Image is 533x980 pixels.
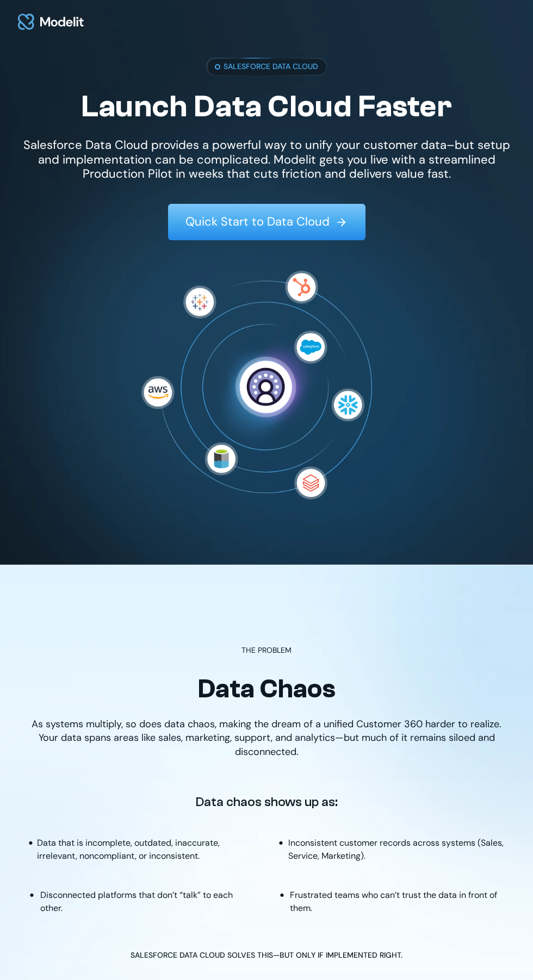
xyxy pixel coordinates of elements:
[241,645,292,656] p: THE PROBLEM
[40,889,256,915] p: Disconnected platforms that don’t “talk” to each other.
[31,717,502,759] p: As systems multiply, so does data chaos, making the dream of a unified Customer 360 harder to rea...
[168,204,365,240] a: Quick Start to Data Cloud
[288,837,506,863] p: Inconsistent customer records across systems (Sales, Service, Marketing).
[185,215,330,229] p: Quick Start to Data Cloud
[224,61,318,72] p: SALESFORCE DATA CLOUD
[131,950,402,961] p: SALESFORCE DATA CLOUD SOLVES THIS—BUT ONLY IF IMPLEMENTED RIGHT.
[31,673,502,705] h2: Data Chaos
[17,138,516,181] p: Salesforce Data Cloud provides a powerful way to unify your customer data–but setup and implement...
[37,837,256,863] p: Data that is incomplete, outdated, inaccurate, irrelevant, noncompliant, or inconsistent.
[290,889,506,915] p: Frustrated teams who can’t trust the data in front of them.
[81,89,452,125] h1: Launch Data Cloud Faster
[16,9,85,35] img: modelit logo
[196,794,338,810] p: Data chaos shows up as:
